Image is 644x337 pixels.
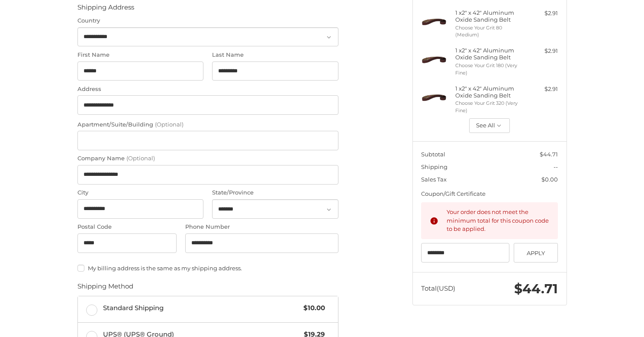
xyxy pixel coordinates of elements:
[514,281,558,297] span: $44.71
[455,24,522,39] li: Choose Your Grit 80 (Medium)
[77,16,338,25] label: Country
[77,85,338,94] label: Address
[524,47,558,55] div: $2.91
[455,9,522,23] h4: 1 x 2" x 42" Aluminum Oxide Sanding Belt
[455,47,522,61] h4: 1 x 2" x 42" Aluminum Oxide Sanding Belt
[299,303,325,313] span: $10.00
[421,176,447,183] span: Sales Tax
[421,243,509,262] input: Gift Certificate or Coupon Code
[77,188,204,197] label: City
[212,51,338,59] label: Last Name
[455,62,522,76] li: Choose Your Grit 180 (Very Fine)
[514,243,558,262] button: Apply
[185,223,338,231] label: Phone Number
[77,265,338,272] label: My billing address is the same as my shipping address.
[77,154,338,163] label: Company Name
[155,121,184,128] small: (Optional)
[524,85,558,94] div: $2.91
[554,163,558,170] span: --
[126,155,155,162] small: (Optional)
[421,151,445,158] span: Subtotal
[421,190,558,198] div: Coupon/Gift Certificate
[77,3,134,16] legend: Shipping Address
[77,51,204,59] label: First Name
[455,85,522,99] h4: 1 x 2" x 42" Aluminum Oxide Sanding Belt
[469,118,510,133] button: See All
[212,188,338,197] label: State/Province
[421,284,455,292] span: Total (USD)
[103,303,299,313] span: Standard Shipping
[541,176,558,183] span: $0.00
[77,282,133,295] legend: Shipping Method
[77,223,177,231] label: Postal Code
[455,100,522,114] li: Choose Your Grit 320 (Very Fine)
[524,9,558,18] div: $2.91
[447,208,550,233] div: Your order does not meet the minimum total for this coupon code to be applied.
[540,151,558,158] span: $44.71
[421,163,448,170] span: Shipping
[77,120,338,129] label: Apartment/Suite/Building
